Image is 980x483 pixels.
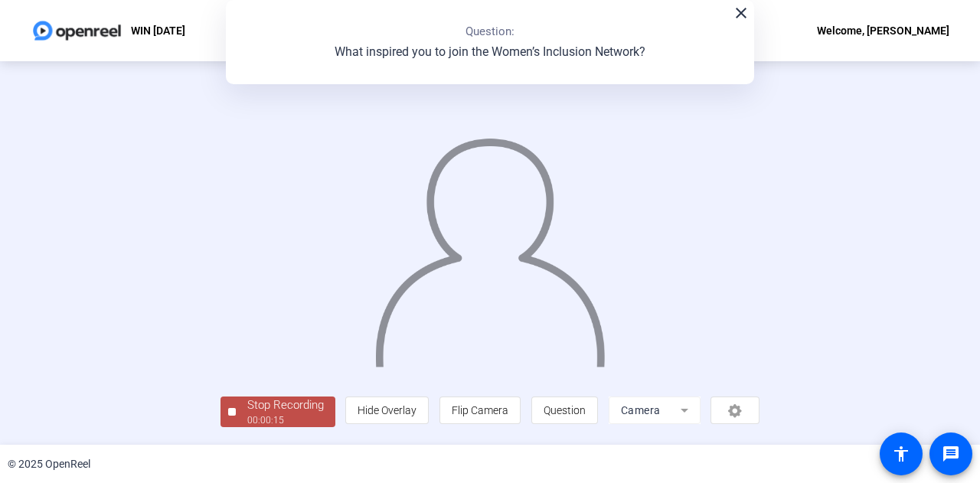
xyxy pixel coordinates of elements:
p: Question: [465,23,514,41]
button: Flip Camera [439,397,521,424]
span: Hide Overlay [358,404,416,416]
div: © 2025 OpenReel [8,456,90,472]
div: 00:00:15 [247,413,324,427]
mat-icon: close [732,4,750,22]
span: Flip Camera [452,404,508,416]
mat-icon: message [942,445,960,463]
button: Hide Overlay [345,397,429,424]
div: Stop Recording [247,397,324,414]
img: OpenReel logo [31,15,123,46]
button: Question [531,397,598,424]
mat-icon: accessibility [892,445,910,463]
img: overlay [374,124,607,367]
div: Welcome, [PERSON_NAME] [817,21,949,40]
span: Question [544,404,586,416]
button: Stop Recording00:00:15 [220,397,335,428]
p: What inspired you to join the Women’s Inclusion Network? [335,43,645,61]
p: WIN [DATE] [131,21,185,40]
